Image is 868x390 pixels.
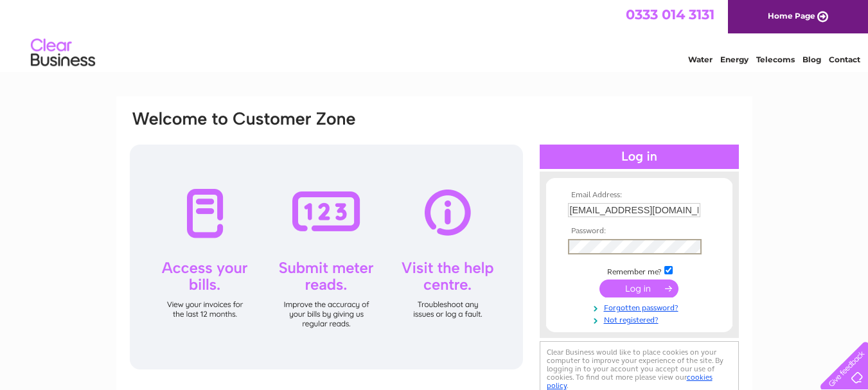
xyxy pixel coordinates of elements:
a: Energy [720,55,748,64]
input: Submit [599,279,678,297]
th: Email Address: [565,191,714,200]
a: Forgotten password? [568,301,714,313]
th: Password: [565,227,714,236]
a: Water [688,55,713,64]
a: Blog [802,55,821,64]
a: 0333 014 3131 [626,6,714,22]
img: logo.png [30,33,96,73]
a: Not registered? [568,313,714,325]
td: Remember me? [565,264,714,277]
a: Telecoms [756,55,795,64]
a: Contact [829,55,860,64]
a: cookies policy [547,373,713,390]
div: Clear Business is a trading name of Verastar Limited (registered in [GEOGRAPHIC_DATA] No. 3667643... [131,7,738,62]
